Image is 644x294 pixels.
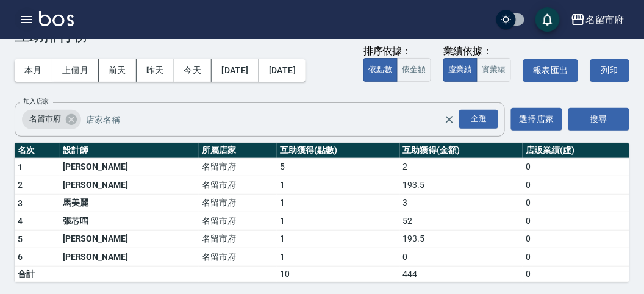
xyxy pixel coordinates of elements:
[397,58,431,82] button: 依金額
[60,143,199,159] th: 設計師
[443,45,511,58] div: 業績依據：
[60,248,199,267] td: [PERSON_NAME]
[535,7,560,32] button: save
[400,248,523,267] td: 0
[590,59,629,82] button: 列印
[199,143,277,159] th: 所屬店家
[511,108,562,131] button: 選擇店家
[277,158,400,176] td: 5
[18,234,23,244] span: 5
[523,143,629,159] th: 店販業績(虛)
[441,111,458,128] button: Clear
[277,230,400,248] td: 1
[39,11,74,26] img: Logo
[400,158,523,176] td: 2
[400,266,523,282] td: 444
[400,230,523,248] td: 193.5
[523,158,629,176] td: 0
[363,45,431,58] div: 排序依據：
[15,59,52,82] button: 本月
[137,59,174,82] button: 昨天
[400,212,523,231] td: 52
[277,194,400,212] td: 1
[18,198,23,208] span: 3
[400,176,523,195] td: 193.5
[523,176,629,195] td: 0
[60,176,199,195] td: [PERSON_NAME]
[60,212,199,231] td: 張芯嘒
[199,176,277,195] td: 名留市府
[18,216,23,226] span: 4
[60,230,199,248] td: [PERSON_NAME]
[199,212,277,231] td: 名留市府
[277,176,400,195] td: 1
[457,107,501,131] button: Open
[443,58,478,82] button: 虛業績
[523,248,629,267] td: 0
[523,59,578,82] button: 報表匯出
[199,158,277,176] td: 名留市府
[566,7,629,32] button: 名留市府
[22,110,81,129] div: 名留市府
[52,59,99,82] button: 上個月
[277,212,400,231] td: 1
[99,59,137,82] button: 前天
[477,58,511,82] button: 實業績
[83,109,466,130] input: 店家名稱
[60,158,199,176] td: [PERSON_NAME]
[18,252,23,262] span: 6
[459,110,498,129] div: 全選
[15,143,629,282] table: a dense table
[18,180,23,190] span: 2
[277,248,400,267] td: 1
[568,108,629,131] button: 搜尋
[277,143,400,159] th: 互助獲得(點數)
[199,230,277,248] td: 名留市府
[400,194,523,212] td: 3
[60,194,199,212] td: 馬美麗
[363,58,398,82] button: 依點數
[18,162,23,172] span: 1
[523,266,629,282] td: 0
[199,194,277,212] td: 名留市府
[400,143,523,159] th: 互助獲得(金額)
[22,113,68,125] span: 名留市府
[15,143,60,159] th: 名次
[585,12,624,27] div: 名留市府
[277,266,400,282] td: 10
[199,248,277,267] td: 名留市府
[15,266,60,282] td: 合計
[174,59,212,82] button: 今天
[23,97,49,106] label: 加入店家
[523,212,629,231] td: 0
[259,59,306,82] button: [DATE]
[523,230,629,248] td: 0
[523,194,629,212] td: 0
[212,59,259,82] button: [DATE]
